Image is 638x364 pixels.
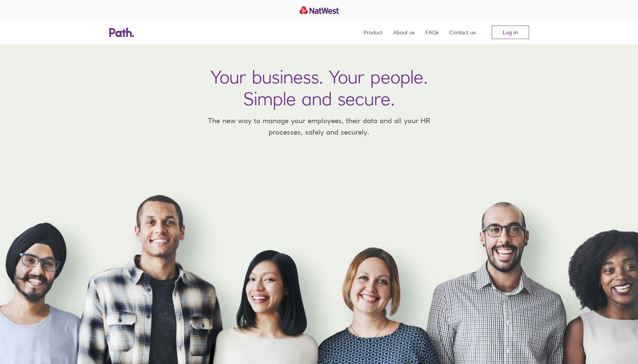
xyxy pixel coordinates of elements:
a: Log in [492,26,529,39]
a: Product [364,20,382,44]
a: FAQs [425,20,439,44]
p: The new way to manage your employees, their data and all your HR processes, safely and securely. [198,115,440,138]
h1: Your business. Your people. Simple and secure. [211,66,428,110]
a: About us [393,20,415,44]
a: Contact us [449,20,476,44]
